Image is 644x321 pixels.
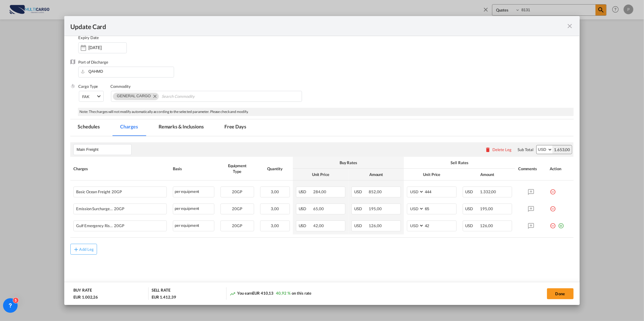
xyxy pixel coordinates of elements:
md-tab-item: Remarks & Inclusions [151,119,211,136]
label: Expiry Date [78,35,99,40]
input: 65 [424,204,456,213]
span: USD [465,206,479,211]
span: 126,00 [480,223,493,228]
img: cargo.png [70,84,75,88]
div: Quantity [260,166,290,171]
div: Note: The charges will not modify automatically according to the selected parameter. Please check... [78,108,573,116]
span: GENERAL CARGO [117,94,151,98]
div: Basis [173,166,214,171]
span: USD [299,189,313,194]
span: 40,92 % [276,291,290,296]
span: USD [465,189,479,194]
div: Delete Leg [492,147,512,152]
span: 852,00 [369,189,382,194]
button: Done [547,288,574,299]
span: 3,00 [271,189,279,194]
md-icon: icon-plus-circle-outline green-400-fg [558,220,564,227]
md-tab-item: Free Days [217,119,253,136]
div: Charges [73,166,166,171]
input: Leg Name [76,145,131,154]
div: You earn on this rate [230,290,311,297]
input: Search Commodity [162,92,217,101]
th: Action [547,157,574,180]
th: Comments [515,157,547,180]
div: per equipment [173,220,214,231]
md-icon: icon-delete [485,147,491,153]
div: Update Card [70,22,566,30]
md-pagination-wrapper: Use the left and right arrow keys to navigate between tabs [70,119,260,136]
div: Basic Ocean Freight [76,187,142,194]
div: 1.653,00 [552,145,572,154]
md-icon: icon-close fg-AAA8AD m-0 pointer [566,22,574,30]
label: Cargo Type [78,84,98,89]
div: Equipment Type [220,163,254,174]
span: EUR 410,13 [252,291,273,296]
md-dialog: Update Card Port ... [64,16,579,305]
span: 20GP [232,223,243,228]
span: 126,00 [369,223,382,228]
md-icon: icon-plus md-link-fg s20 [73,246,79,252]
md-icon: icon-minus-circle-outline red-400-fg [550,187,556,193]
span: 1.332,00 [480,189,496,194]
div: Emission Surcharge for SPOT Bookings [76,204,142,211]
div: per equipment [173,204,214,214]
span: USD [465,223,479,228]
span: 20GP [112,223,124,228]
th: Amount [348,169,404,180]
div: EUR 1.002,26 [73,294,99,300]
span: 20GP [110,190,122,194]
span: USD [299,206,313,211]
input: Expiry Date [88,45,126,50]
span: 20GP [232,189,243,194]
span: 42,00 [313,223,324,228]
md-select: Select Cargo type: FAK [79,91,104,102]
span: USD [354,189,368,194]
button: Delete Leg [485,147,512,152]
div: Add Leg [79,247,94,251]
th: Amount [460,169,515,180]
md-icon: icon-minus-circle-outline red-400-fg [550,204,556,210]
md-tab-item: Schedules [70,119,107,136]
span: 284,00 [313,189,326,194]
div: FAK [82,94,89,99]
div: Sell Rates [407,160,512,165]
span: 20GP [232,206,243,211]
div: EUR 1.412,39 [152,294,176,300]
div: BUY RATE [73,287,92,294]
md-tab-item: Charges [113,119,145,136]
th: Unit Price [404,169,459,180]
input: 42 [424,221,456,230]
span: 3,00 [271,223,279,228]
div: GENERAL CARGO. Press delete to remove this chip. [117,93,152,99]
label: Commodity [110,84,130,89]
div: Gulf Emergency Risk Surcharge [76,221,142,228]
span: USD [354,223,368,228]
input: Enter Port of Discharge [81,67,173,76]
md-icon: icon-trending-up [230,291,236,297]
label: Port of Discharge [78,60,108,65]
div: SELL RATE [152,287,170,294]
md-icon: icon-minus-circle-outline red-400-fg [550,220,556,227]
span: 195,00 [480,206,493,211]
md-chips-wrap: Chips container. Use arrow keys to select chips. [111,91,302,102]
span: 3,00 [271,206,279,211]
span: 65,00 [313,206,324,211]
button: Add Leg [70,244,97,255]
span: 20GP [112,207,124,211]
div: Sub Total [518,147,533,152]
div: per equipment [173,187,214,197]
button: Remove GENERAL CARGO [149,93,159,99]
span: 195,00 [369,206,382,211]
div: Buy Rates [296,160,401,165]
input: 444 [424,187,456,196]
th: Unit Price [293,169,348,180]
span: USD [299,223,313,228]
span: USD [354,206,368,211]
